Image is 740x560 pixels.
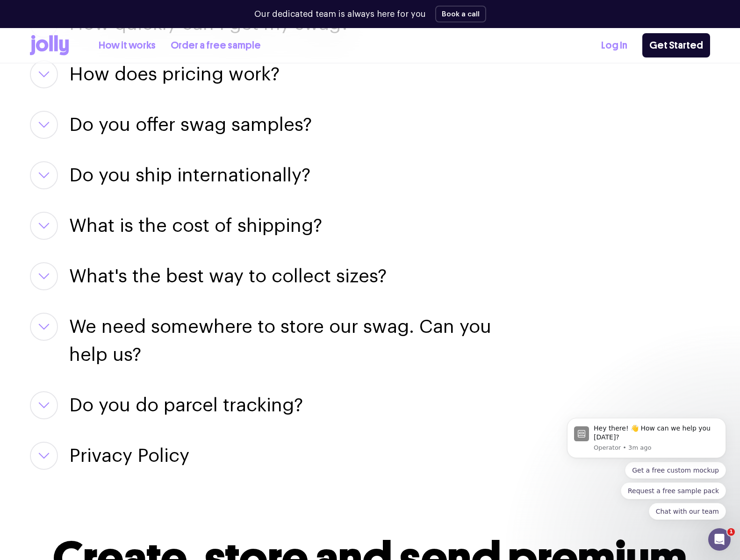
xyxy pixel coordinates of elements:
[171,38,261,53] a: Order a free sample
[69,442,189,470] button: Privacy Policy
[69,161,310,189] button: Do you ship internationally?
[99,38,156,53] a: How it works
[69,391,303,419] button: Do you do parcel tracking?
[642,33,710,57] a: Get Started
[601,38,627,53] a: Log In
[69,212,322,240] button: What is the cost of shipping?
[553,406,740,555] iframe: Intercom notifications message
[727,528,735,536] span: 1
[69,111,312,139] button: Do you offer swag samples?
[69,313,508,369] button: We need somewhere to store our swag. Can you help us?
[708,528,731,551] iframe: Intercom live chat
[69,262,387,290] button: What's the best way to collect sizes?
[69,60,280,88] button: How does pricing work?
[435,6,486,22] button: Book a call
[254,8,426,21] p: Our dedicated team is always here for you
